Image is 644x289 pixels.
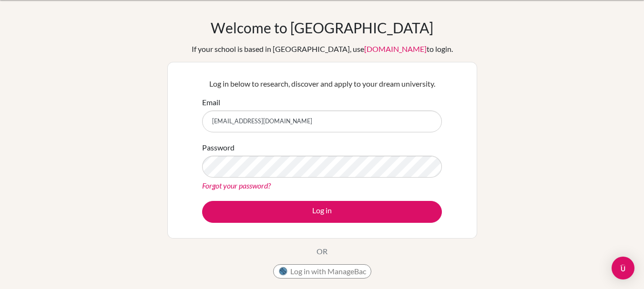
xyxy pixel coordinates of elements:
[202,78,442,90] p: Log in below to research, discover and apply to your dream university.
[211,19,433,36] h1: Welcome to [GEOGRAPHIC_DATA]
[317,246,327,257] p: OR
[202,181,271,190] a: Forgot your password?
[273,264,371,279] button: Log in with ManageBac
[364,44,427,53] a: [DOMAIN_NAME]
[612,257,634,279] div: Open Intercom Messenger
[202,201,442,223] button: Log in
[202,142,235,153] label: Password
[192,43,453,55] div: If your school is based in [GEOGRAPHIC_DATA], use to login.
[202,97,220,108] label: Email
